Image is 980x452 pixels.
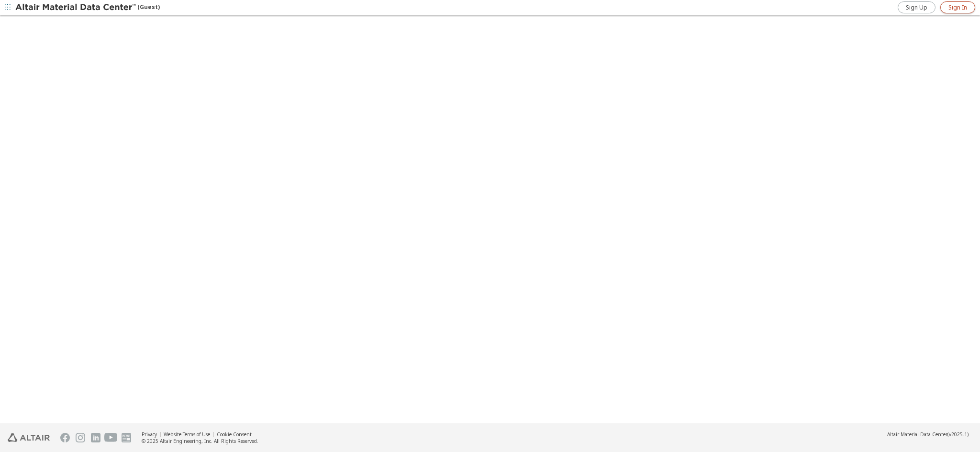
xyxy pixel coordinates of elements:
[940,1,975,13] a: Sign In
[948,4,967,11] span: Sign In
[217,431,252,438] a: Cookie Consent
[15,3,137,12] img: Altair Material Data Center
[164,431,210,438] a: Website Terms of Use
[142,431,157,438] a: Privacy
[142,438,258,444] div: © 2025 Altair Engineering, Inc. All Rights Reserved.
[8,433,50,442] img: Altair Engineering
[887,431,969,438] div: (v2025.1)
[898,1,935,13] a: Sign Up
[887,431,947,438] span: Altair Material Data Center
[906,4,927,11] span: Sign Up
[15,3,160,12] div: (Guest)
